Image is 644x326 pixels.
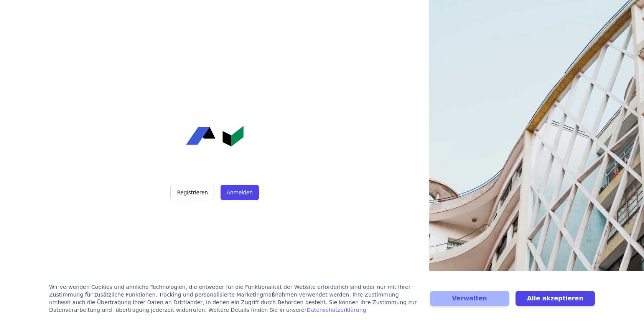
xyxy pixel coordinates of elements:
[49,283,421,314] div: Wir verwenden Cookies und ähnliche Technologien, die entweder für die Funktionalität der Website ...
[221,185,259,200] button: Anmelden
[306,307,366,313] a: Datenschutzerklärung
[186,126,244,147] img: Concular
[170,185,214,200] button: Registrieren
[516,291,595,306] button: Alle akzeptieren
[430,291,509,306] button: Verwalten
